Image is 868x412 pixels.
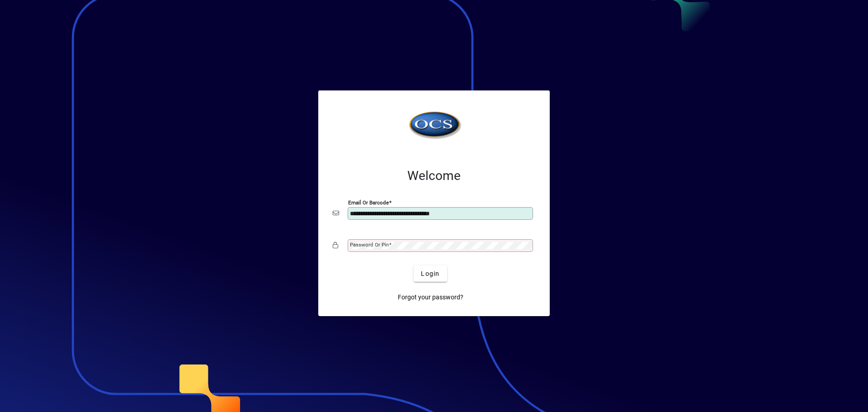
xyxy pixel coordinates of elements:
mat-label: Password or Pin [350,242,389,248]
span: Login [421,269,439,279]
h2: Welcome [333,168,535,184]
span: Forgot your password? [398,293,463,302]
a: Forgot your password? [394,289,467,305]
mat-label: Email or Barcode [348,199,389,206]
button: Login [414,265,447,282]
